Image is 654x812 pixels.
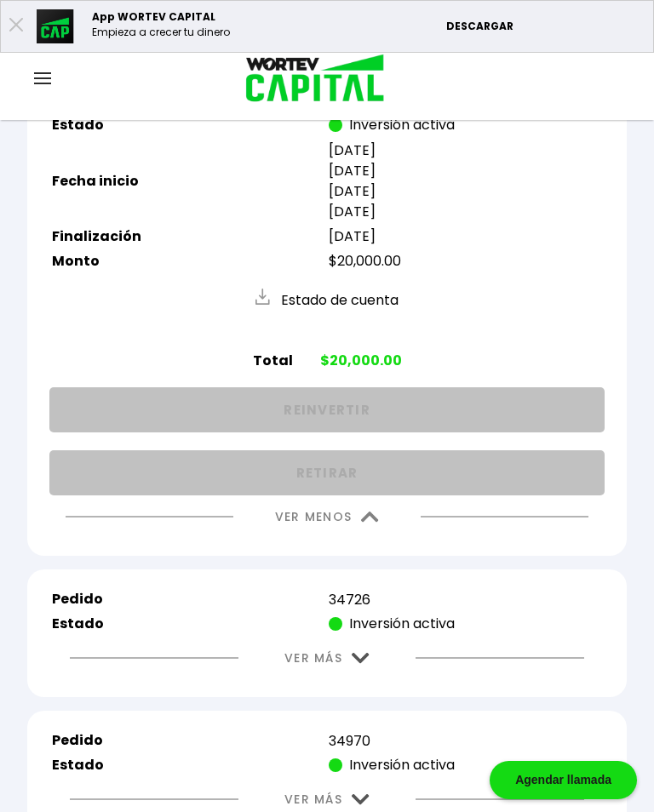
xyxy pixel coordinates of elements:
[328,588,603,611] td: 34726
[446,19,645,34] p: DESCARGAR
[281,290,399,310] span: Estado de cuenta
[329,115,602,135] p: Inversión activa
[352,794,370,805] img: flecha abajo
[92,9,230,25] p: App WORTEV CAPITAL
[92,25,230,40] p: Empieza a crecer tu dinero
[490,761,637,799] div: Agendar llamada
[228,52,391,107] img: logo_wortev_capital
[52,251,100,271] b: Monto
[52,226,141,246] b: Finalización
[49,450,605,495] button: RETIRAR
[52,589,103,609] b: Pedido
[275,508,352,526] a: VER MENOS
[259,637,395,680] button: VER MÁS
[250,495,404,539] button: VER MENOS
[352,653,370,664] img: flecha abajo
[52,730,103,751] b: Pedido
[361,512,379,523] img: flecha arriba
[253,351,293,370] b: Total
[329,755,602,775] p: Inversión activa
[52,755,104,775] b: Estado
[329,614,602,634] p: Inversión activa
[49,387,605,432] button: REINVERTIR
[37,9,75,43] img: appicon
[320,351,402,370] b: $20,000.00
[52,171,139,191] b: Fecha inicio
[329,140,602,222] p: [DATE] [DATE] [DATE] [DATE]
[328,729,603,752] td: 34970
[329,251,401,271] span: $20,000.00
[284,649,342,667] a: VER MÁS
[34,72,51,84] img: hamburguer-menu2
[52,115,104,135] b: Estado
[52,614,104,634] b: Estado
[255,289,270,305] img: descargaestado.eba797a9.svg
[284,791,342,809] a: VER MÁS
[328,225,603,248] td: [DATE]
